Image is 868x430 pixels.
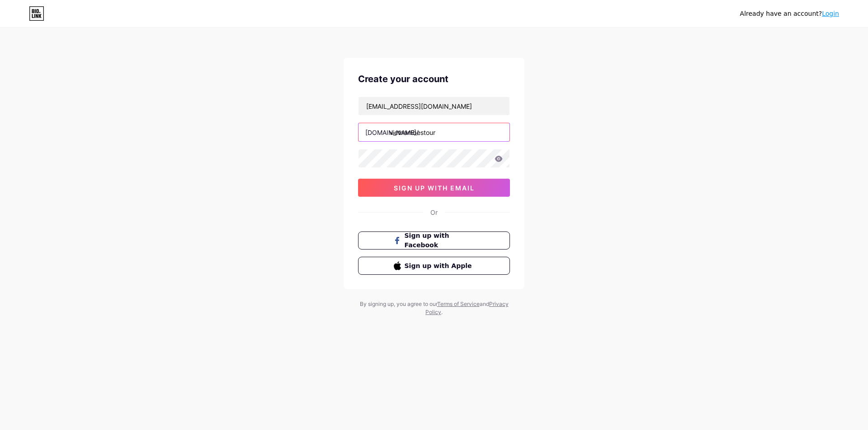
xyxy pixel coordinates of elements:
[359,123,509,141] input: username
[822,10,839,17] a: Login
[359,97,509,115] input: Email
[437,301,480,307] a: Terms of Service
[358,72,510,86] div: Create your account
[358,179,510,197] button: sign up with email
[394,184,475,192] span: sign up with email
[405,231,475,250] span: Sign up with Facebook
[430,208,438,217] div: Or
[405,261,475,271] span: Sign up with Apple
[358,257,510,275] button: Sign up with Apple
[358,231,510,250] button: Sign up with Facebook
[357,300,511,316] div: By signing up, you agree to our and .
[740,9,839,18] div: Already have an account?
[365,128,419,137] div: [DOMAIN_NAME]/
